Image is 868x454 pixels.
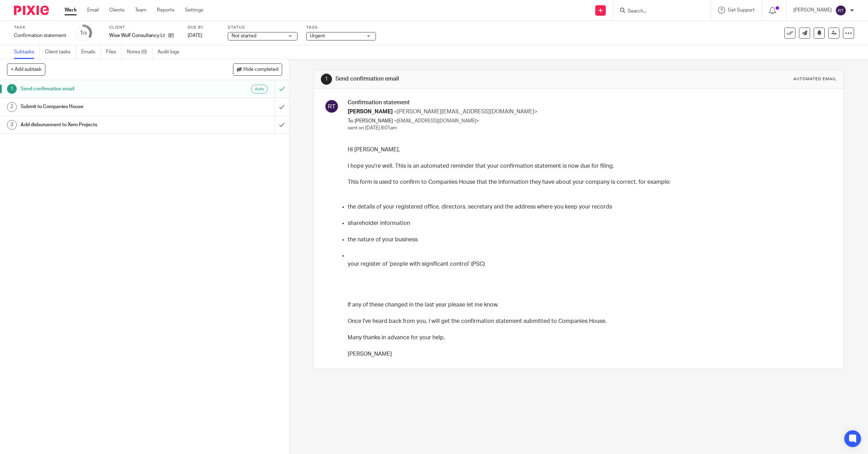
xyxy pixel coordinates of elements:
[394,119,479,123] span: <[EMAIL_ADDRESS][DOMAIN_NAME]>
[233,63,282,75] button: Hide completed
[14,32,66,39] div: Confirmation statement
[232,33,256,38] span: Not started
[348,203,831,211] p: the details of your registered office, directors, secretary and the address where you keep your r...
[188,33,202,38] span: [DATE]
[321,74,332,85] div: 1
[7,120,17,130] div: 3
[306,25,376,30] label: Tags
[793,76,837,82] div: Automated email
[348,260,831,268] p: your register of ‘people with significant control’ (PSC)
[127,45,152,59] a: Notes (0)
[45,45,76,59] a: Client tasks
[109,32,165,39] p: Wise Wolf Consultancy Ltd
[21,120,186,130] h1: Add disbursement to Xero Projects
[158,45,184,59] a: Audit logs
[109,7,124,14] a: Clients
[728,8,755,13] span: Get Support
[80,29,87,37] div: 1
[394,109,537,114] span: <[PERSON_NAME][EMAIL_ADDRESS][DOMAIN_NAME]>
[348,126,397,130] span: sent on [DATE] 8:01am
[348,178,831,186] p: This form is used to confirm to Companies House that the information they have about your company...
[81,45,101,59] a: Emails
[335,75,594,83] h1: Send confirmation email
[87,7,99,14] a: Email
[348,350,831,358] p: [PERSON_NAME]
[627,8,690,15] input: Search
[83,31,87,35] small: /3
[109,25,179,30] label: Client
[188,25,219,30] label: Due by
[348,146,831,154] p: Hi [PERSON_NAME],
[310,33,325,38] span: Urgent
[7,84,17,94] div: 1
[348,99,831,106] h3: Confirmation statement
[348,219,831,227] p: shareholder information
[185,7,203,14] a: Settings
[251,85,268,93] div: Auto
[835,5,846,16] img: svg%3E
[348,236,831,244] p: the nature of your business
[348,334,831,342] p: Many thanks in advance for your help,
[228,25,297,30] label: Status
[21,84,186,94] h1: Send confirmation email
[324,99,339,114] img: svg%3E
[7,63,45,75] button: + Add subtask
[21,101,186,112] h1: Submit to Companies House
[348,119,393,123] span: To: [PERSON_NAME]
[14,25,66,30] label: Task
[243,67,278,73] span: Hide completed
[106,45,122,59] a: Files
[348,162,831,170] p: I hope you're well. This is an automated reminder that your confirmation statement is now due for...
[14,6,49,15] img: Pixie
[348,109,393,114] span: [PERSON_NAME]
[348,317,831,325] p: Once I've heard back from you, I will get the confirmation statement submitted to Companies House.
[14,45,40,59] a: Subtasks
[135,7,146,14] a: Team
[65,7,77,14] a: Work
[7,102,17,112] div: 2
[157,7,174,14] a: Reports
[348,301,831,309] p: If any of these changed in the last year please let me know.
[793,7,832,14] p: [PERSON_NAME]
